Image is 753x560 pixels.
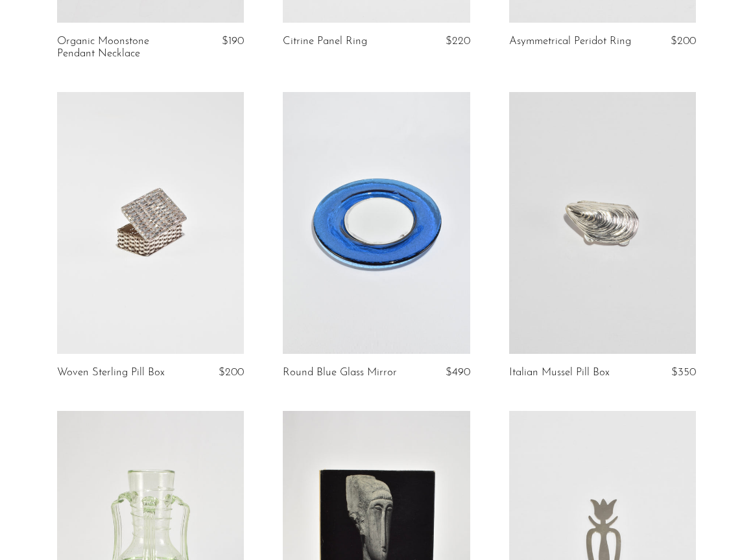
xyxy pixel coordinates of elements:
a: Organic Moonstone Pendant Necklace [57,36,180,60]
span: $490 [446,367,470,378]
a: Italian Mussel Pill Box [509,367,610,379]
span: $220 [446,36,470,47]
span: $200 [671,36,696,47]
span: $350 [671,367,696,378]
a: Citrine Panel Ring [283,36,367,47]
span: $190 [222,36,244,47]
span: $200 [219,367,244,378]
a: Round Blue Glass Mirror [283,367,397,379]
a: Asymmetrical Peridot Ring [509,36,631,47]
a: Woven Sterling Pill Box [57,367,165,379]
